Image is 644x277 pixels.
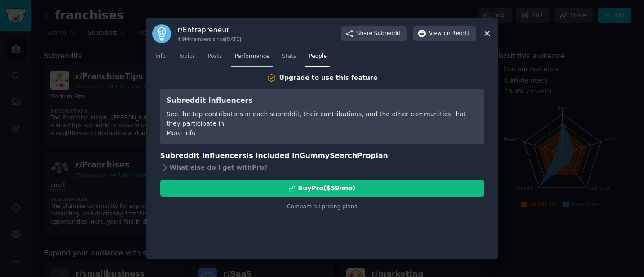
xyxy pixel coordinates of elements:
[177,36,241,42] div: 4.9M members since [DATE]
[444,30,470,38] span: on Reddit
[282,53,296,61] span: Stats
[357,30,401,38] span: Share
[231,49,273,68] a: Performance
[298,184,356,193] div: Buy Pro ($ 59 /mo )
[341,26,407,41] button: ShareSubreddit
[167,129,196,136] a: More info
[309,53,327,61] span: People
[175,49,198,68] a: Topics
[177,25,241,35] h3: r/ Entrepreneur
[204,49,225,68] a: Posts
[234,53,269,61] span: Performance
[300,151,371,160] span: GummySearch Pro
[279,73,378,83] div: Upgrade to use this feature
[160,150,484,162] h3: Subreddit Influencers is included in plan
[413,26,476,41] button: Viewon Reddit
[167,95,478,106] h3: Subreddit Influencers
[167,110,478,128] div: See the top contributors in each subreddit, their contributions, and the other communities that t...
[279,49,299,68] a: Stats
[178,53,195,61] span: Topics
[152,24,171,43] img: Entrepreneur
[374,30,401,38] span: Subreddit
[287,203,357,210] a: Compare all pricing plans
[305,49,330,68] a: People
[155,53,166,61] span: Info
[207,53,222,61] span: Posts
[429,30,470,38] span: View
[160,161,484,174] div: What else do I get with Pro ?
[160,180,484,197] button: BuyPro($59/mo)
[152,49,169,68] a: Info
